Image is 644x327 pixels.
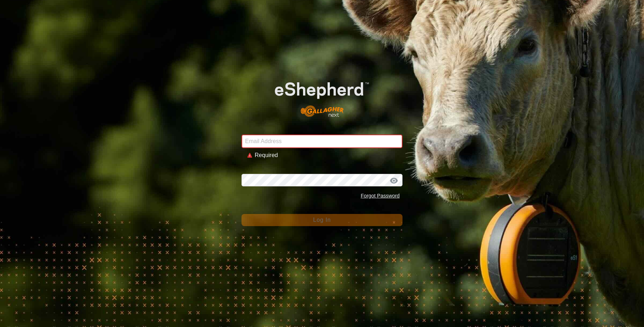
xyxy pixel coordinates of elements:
[258,69,386,123] img: E-shepherd Logo
[241,135,402,148] input: Email Address
[241,214,402,226] button: Log In
[255,151,397,160] div: Required
[361,193,400,199] a: Forgot Password
[313,217,331,223] span: Log In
